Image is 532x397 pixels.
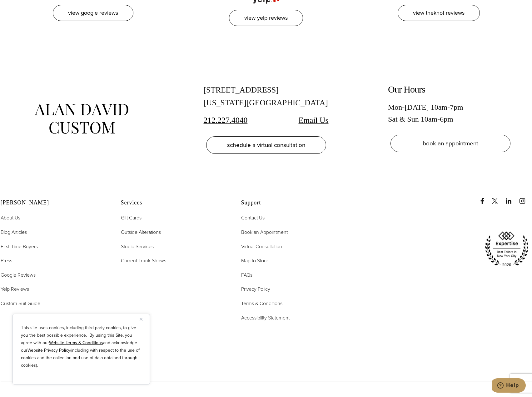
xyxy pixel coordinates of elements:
a: Studio Services [121,243,154,251]
a: Website Privacy Policy [27,347,70,354]
h2: Support [241,199,346,206]
span: Outside Alterations [121,229,161,236]
a: FAQs [241,271,252,279]
span: Press [1,257,12,264]
span: Current Trunk Shows [121,257,166,264]
h2: [PERSON_NAME] [1,199,105,206]
a: 212.227.4040 [204,116,248,125]
div: Mon-[DATE] 10am-7pm Sat & Sun 10am-6pm [388,101,513,125]
nav: Services Footer Nav [121,214,226,264]
a: Google Reviews [1,271,36,279]
a: Custom Suit Guide [1,299,40,308]
span: Accessibility Statement [241,314,290,321]
iframe: Opens a widget where you can chat to one of our agents [492,378,526,394]
span: Virtual Consultation [241,243,282,250]
span: Yelp Reviews [1,285,29,293]
h2: Our Hours [388,84,513,95]
a: Yelp Reviews [1,285,29,293]
img: alan david custom [35,104,128,134]
span: Google Reviews [1,271,36,279]
div: [STREET_ADDRESS] [US_STATE][GEOGRAPHIC_DATA] [204,84,329,109]
a: Current Trunk Shows [121,257,166,265]
span: Custom Suit Guide [1,300,40,307]
span: Terms & Conditions [241,300,282,307]
img: Close [140,318,142,321]
a: schedule a virtual consultation [206,136,326,154]
button: Close [140,315,147,323]
nav: Alan David Footer Nav [1,214,105,307]
nav: Support Footer Nav [241,214,346,322]
span: Gift Cards [121,214,142,221]
a: linkedin [505,192,518,204]
span: schedule a virtual consultation [227,140,305,149]
a: Press [1,257,12,265]
a: Email Us [299,116,329,125]
span: Map to Store [241,257,268,264]
a: Privacy Policy [241,285,270,293]
a: book an appointment [390,135,510,152]
span: Privacy Policy [241,285,270,293]
span: book an appointment [423,139,478,148]
iframe: profile [2,9,97,57]
a: Website Terms & Conditions [49,339,103,346]
a: Terms & Conditions [241,299,282,308]
a: About Us [1,214,20,222]
a: Virtual Consultation [241,243,282,251]
span: About Us [1,214,20,221]
a: Blog Articles [1,228,27,236]
span: Book an Appointment [241,229,288,236]
span: FAQs [241,271,252,279]
span: First-Time Buyers [1,243,38,250]
img: expertise, best tailors in new york city 2020 [482,229,532,269]
a: x/twitter [492,192,504,204]
span: Contact Us [241,214,265,221]
a: Book an Appointment [241,228,288,236]
a: Outside Alterations [121,228,161,236]
a: instagram [519,192,532,204]
a: View TheKnot Reviews [398,5,480,21]
a: Accessibility Statement [241,314,290,322]
p: This site uses cookies, including third party cookies, to give you the best possible experience. ... [21,324,142,369]
a: First-Time Buyers [1,243,38,251]
h2: Services [121,199,226,206]
a: Contact Us [241,214,265,222]
a: Gift Cards [121,214,142,222]
span: Studio Services [121,243,154,250]
span: Blog Articles [1,229,27,236]
a: View Google Reviews [53,5,133,21]
a: Map to Store [241,257,268,265]
a: Facebook [479,192,490,204]
a: View Yelp Reviews [229,10,303,26]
